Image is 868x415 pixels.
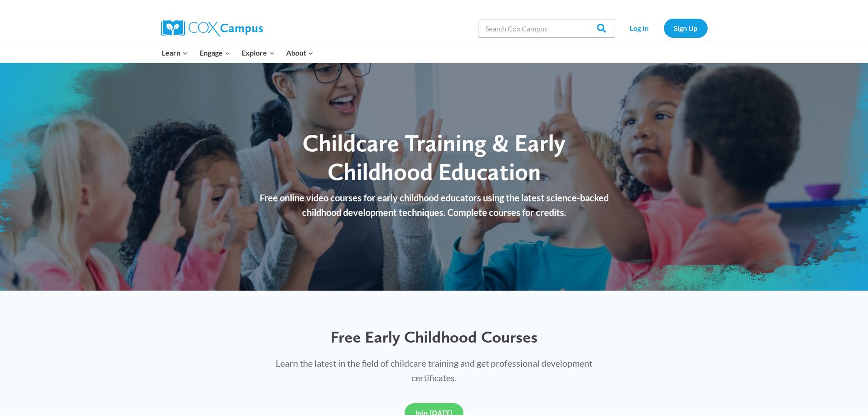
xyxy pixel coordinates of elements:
p: Free online video courses for early childhood educators using the latest science-backed childhood... [250,190,619,220]
a: Log In [620,19,659,37]
nav: Primary Navigation [156,43,319,62]
span: About [286,47,313,59]
span: Childcare Training & Early Childhood Education [303,128,565,185]
span: Explore [241,47,274,59]
p: Learn the latest in the field of childcare training and get professional development certificates. [258,356,611,385]
span: Free Early Childhood Courses [330,327,538,347]
nav: Secondary Navigation [620,19,708,37]
input: Search Cox Campus [478,19,615,37]
span: Learn [162,47,188,59]
span: Engage [200,47,230,59]
a: Sign Up [664,19,708,37]
img: Cox Campus [161,20,263,36]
